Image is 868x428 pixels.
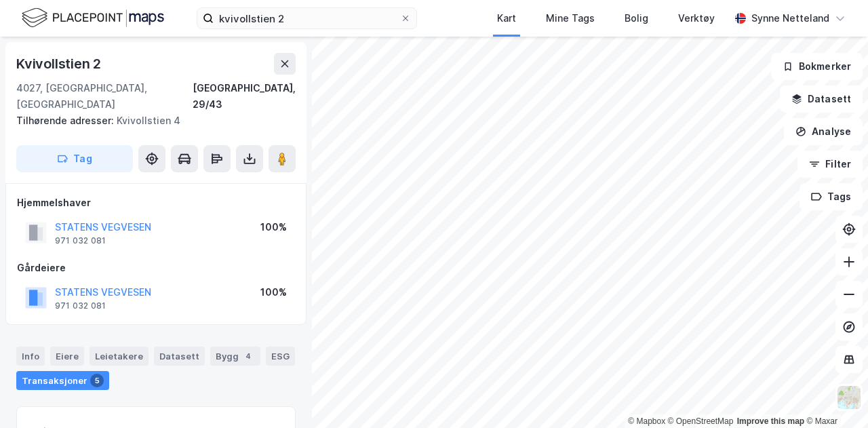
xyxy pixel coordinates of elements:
div: Transaksjoner [16,371,109,390]
button: Bokmerker [771,53,863,80]
div: Kart [497,10,516,26]
div: Kontrollprogram for chat [800,363,868,428]
div: [GEOGRAPHIC_DATA], 29/43 [193,80,296,113]
img: logo.f888ab2527a4732fd821a326f86c7f29.svg [22,6,164,30]
div: 971 032 081 [55,300,106,311]
div: Eiere [50,347,84,366]
div: 100% [260,284,287,300]
button: Tags [800,183,863,210]
div: Verktøy [678,10,715,26]
div: Kvivollstien 4 [16,113,285,129]
div: Kvivollstien 2 [16,53,104,75]
span: Tilhørende adresser: [16,115,117,126]
a: OpenStreetMap [668,416,734,426]
button: Analyse [784,118,863,145]
div: Gårdeiere [17,260,295,276]
div: Leietakere [90,347,149,366]
div: Bygg [210,347,260,366]
div: Bolig [625,10,648,26]
iframe: Chat Widget [800,363,868,428]
button: Filter [797,151,863,178]
button: Datasett [780,85,863,113]
div: Mine Tags [546,10,595,26]
div: ESG [266,347,295,366]
a: Mapbox [628,416,665,426]
div: Info [16,347,45,366]
a: Improve this map [737,416,804,426]
input: Søk på adresse, matrikkel, gårdeiere, leietakere eller personer [214,8,400,28]
div: 971 032 081 [55,235,106,246]
div: 5 [90,374,104,387]
div: Hjemmelshaver [17,195,295,211]
div: 4027, [GEOGRAPHIC_DATA], [GEOGRAPHIC_DATA] [16,80,193,113]
div: 4 [241,349,255,363]
div: Datasett [154,347,205,366]
button: Tag [16,145,133,172]
div: Synne Netteland [751,10,829,26]
div: 100% [260,219,287,235]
